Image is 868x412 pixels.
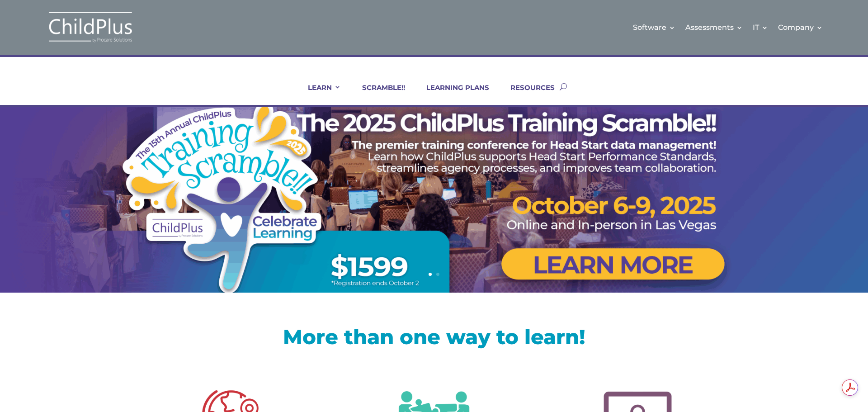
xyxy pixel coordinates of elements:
[297,83,341,105] a: LEARN
[351,83,405,105] a: SCRAMBLE!!
[145,327,723,351] h1: More than one way to learn!
[685,9,743,46] a: Assessments
[633,9,675,46] a: Software
[753,9,768,46] a: IT
[499,83,555,105] a: RESOURCES
[415,83,489,105] a: LEARNING PLANS
[429,273,432,276] a: 1
[778,9,823,46] a: Company
[436,273,439,276] a: 2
